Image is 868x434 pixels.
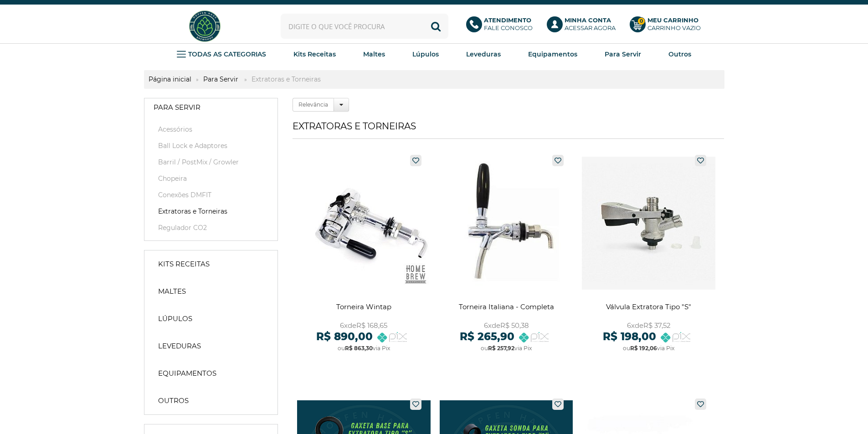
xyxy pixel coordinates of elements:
a: Regulador CO2 [154,223,268,232]
b: Meu Carrinho [647,16,699,24]
strong: Maltes [158,287,186,296]
a: Torneira Italiana - Completa [440,150,573,362]
a: Para Servir [199,75,243,83]
a: Acessórios [154,125,268,134]
strong: Equipamentos [158,369,216,378]
a: Minha ContaAcessar agora [547,16,621,36]
input: Digite o que você procura [281,14,448,39]
strong: Leveduras [158,342,201,351]
button: Buscar [423,14,448,39]
strong: Kits Receitas [158,260,210,269]
a: Kits Receitas [293,47,336,61]
a: Chopeira [154,174,268,183]
a: Kits Receitas [149,255,273,273]
a: Torneira Wintap [297,150,431,362]
a: Leveduras [149,337,273,355]
b: Atendimento [484,16,531,24]
h1: Extratoras e Torneiras [293,121,724,139]
strong: Para Servir [154,103,200,112]
a: Conexões DMFIT [154,190,268,199]
b: Minha Conta [565,16,611,24]
a: Barril / PostMix / Growler [154,158,268,167]
a: Equipamentos [528,47,577,61]
strong: Extratoras e Torneiras [247,75,325,83]
a: Válvula Extratora Tipo "S" [582,150,715,362]
strong: Lúpulos [158,314,192,323]
a: Ball Lock e Adaptores [154,141,268,150]
a: Equipamentos [149,364,273,383]
strong: Kits Receitas [293,50,336,58]
a: Lúpulos [412,47,439,61]
a: AtendimentoFale conosco [466,16,538,36]
strong: Leveduras [466,50,501,58]
label: Relevância [293,98,334,112]
a: Página inicial [144,75,196,83]
strong: Outros [668,50,691,58]
strong: 0 [637,17,645,25]
a: Outros [149,392,273,410]
a: Maltes [149,282,273,301]
strong: Equipamentos [528,50,577,58]
p: Fale conosco [484,16,533,32]
div: Carrinho Vazio [647,24,701,32]
a: Para Servir [144,98,277,117]
a: Para Servir [605,47,641,61]
p: Acessar agora [565,16,616,32]
strong: TODAS AS CATEGORIAS [188,50,266,58]
img: Hopfen Haus BrewShop [188,9,222,43]
a: Maltes [363,47,385,61]
a: Lúpulos [149,310,273,328]
strong: Outros [158,396,189,405]
strong: Lúpulos [412,50,439,58]
strong: Maltes [363,50,385,58]
a: Extratoras e Torneiras [154,207,268,216]
a: TODAS AS CATEGORIAS [177,47,266,61]
strong: Para Servir [605,50,641,58]
a: Outros [668,47,691,61]
a: Leveduras [466,47,501,61]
